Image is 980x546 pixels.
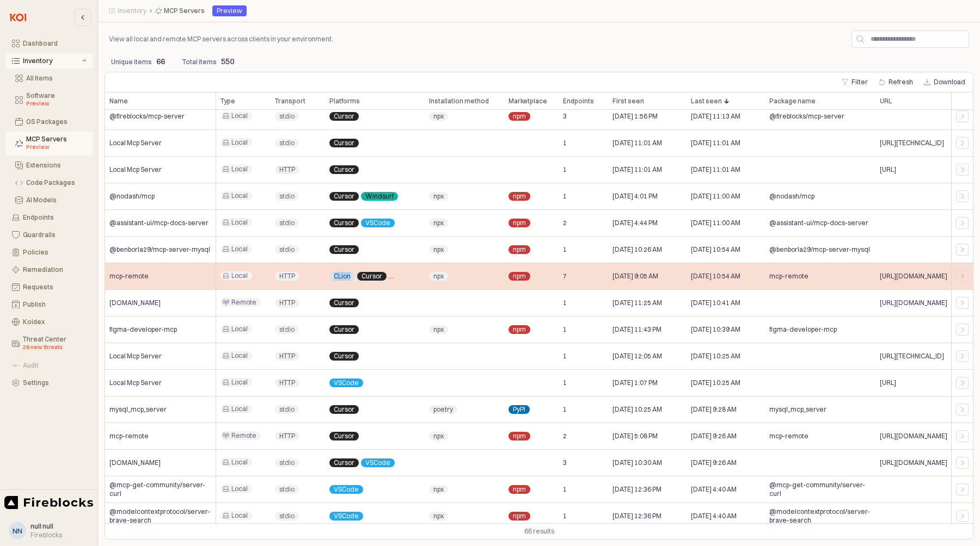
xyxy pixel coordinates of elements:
[433,272,444,281] span: npx
[5,88,93,112] button: Software
[769,192,814,201] span: @nodash/mcp
[109,7,204,15] nav: Breadcrumbs
[231,271,248,280] span: Local
[513,405,525,414] span: PyPI
[279,192,295,201] span: stdio
[513,512,526,520] span: npm
[691,379,740,387] span: [DATE] 10:25 AM
[874,76,917,89] button: Refresh
[433,432,444,440] span: npx
[231,325,248,333] span: Local
[769,245,870,254] span: @benborla29/mcp-server-mysql
[279,432,295,440] span: HTTP
[880,139,944,147] span: [URL][TECHNICAL_ID]
[231,378,248,387] span: Local
[563,272,567,281] span: 7
[334,219,354,227] span: Cursor
[26,118,87,126] div: OS Packages
[334,112,354,121] span: Cursor
[9,522,26,539] button: nn
[769,432,808,440] span: mcp-remote
[109,352,162,361] span: Local Mcp Server
[109,139,162,147] span: Local Mcp Server
[563,379,567,387] span: 1
[513,245,526,254] span: npm
[334,325,354,334] span: Cursor
[275,97,305,106] span: Transport
[563,165,567,174] span: 1
[880,272,947,281] span: [URL][DOMAIN_NAME]
[334,352,354,361] span: Cursor
[5,114,93,129] button: OS Packages
[612,512,661,520] span: [DATE] 12:36 PM
[691,458,737,467] span: [DATE] 9:26 AM
[563,245,567,254] span: 1
[109,432,149,440] span: mcp-remote
[334,299,354,307] span: Cursor
[221,56,234,67] p: 550
[5,314,93,330] button: Koidex
[612,219,658,227] span: [DATE] 4:44 PM
[329,97,360,106] span: Platforms
[231,458,248,467] span: Local
[23,301,87,308] div: Publish
[769,481,871,498] span: @mcp-get-community/server-curl
[563,432,567,440] span: 2
[612,97,644,106] span: First seen
[231,191,248,200] span: Local
[612,139,662,147] span: [DATE] 11:01 AM
[563,458,567,467] span: 3
[26,179,87,187] div: Code Packages
[365,219,390,227] span: VSCode
[563,192,567,201] span: 1
[26,162,87,169] div: Extensions
[691,299,740,307] span: [DATE] 10:41 AM
[334,192,354,201] span: Cursor
[433,219,444,227] span: npx
[769,507,871,525] span: @modelcontextprotocol/server-brave-search
[182,57,217,67] p: Total items
[334,432,354,440] span: Cursor
[769,325,837,334] span: figma-developer-mcp
[26,135,87,152] div: MCP Servers
[279,325,295,334] span: stdio
[279,299,295,307] span: HTTP
[279,485,295,494] span: stdio
[23,343,87,352] div: 28 new threats
[691,432,737,440] span: [DATE] 9:26 AM
[769,405,826,414] span: mysql_mcp_server
[279,219,295,227] span: stdio
[612,299,662,307] span: [DATE] 11:25 AM
[13,525,22,536] div: nn
[612,325,661,334] span: [DATE] 11:43 PM
[109,272,149,281] span: mcp-remote
[109,219,209,227] span: @assistant-ui/mcp-docs-server
[231,351,248,360] span: Local
[880,165,896,174] span: [URL]
[769,112,844,121] span: @fireblocks/mcp-server
[612,165,662,174] span: [DATE] 11:01 AM
[334,165,354,174] span: Cursor
[691,97,722,106] span: Last seen
[433,192,444,201] span: npx
[279,245,295,254] span: stdio
[109,325,177,334] span: figma-developer-mcp
[880,379,896,387] span: [URL]
[109,192,155,201] span: @nodash/mcp
[880,458,947,467] span: [URL][DOMAIN_NAME]
[5,375,93,390] button: Settings
[513,112,526,121] span: npm
[769,219,868,227] span: @assistant-ui/mcp-docs-server
[691,192,740,201] span: [DATE] 11:00 AM
[279,512,295,520] span: stdio
[691,512,737,520] span: [DATE] 4:40 AM
[231,511,248,520] span: Local
[880,299,947,307] span: [URL][DOMAIN_NAME]
[5,53,93,69] button: Inventory
[231,165,248,173] span: Local
[334,379,359,387] span: VSCode
[109,34,363,44] p: View all local and remote MCP servers across clients in your environment.
[433,405,453,414] span: poetry
[5,358,93,373] button: Audit
[365,458,390,467] span: VSCode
